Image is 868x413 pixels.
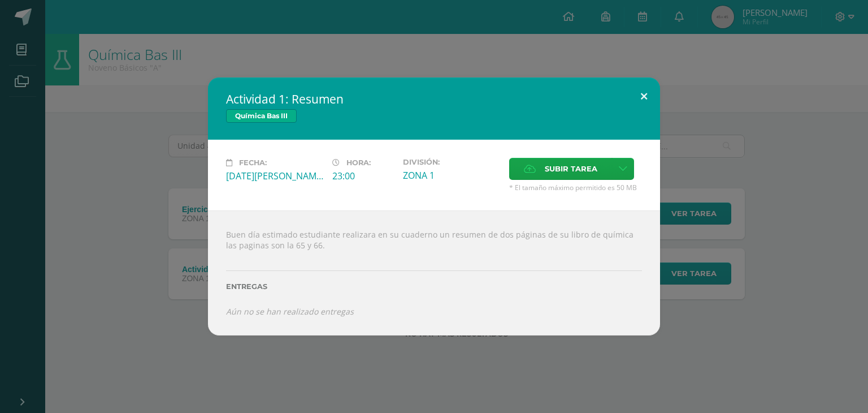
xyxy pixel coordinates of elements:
div: [DATE][PERSON_NAME] [226,170,323,182]
span: Fecha: [239,158,267,167]
div: Buen día estimado estudiante realizara en su cuaderno un resumen de dos páginas de su libro de qu... [208,210,660,335]
span: * El tamaño máximo permitido es 50 MB [509,183,642,192]
span: Subir tarea [545,158,597,179]
i: Aún no se han realizado entregas [226,306,354,317]
div: 23:00 [332,170,394,182]
button: Close (Esc) [628,78,660,116]
h2: Actividad 1: Resumen [226,91,642,107]
span: Química Bas III [226,109,297,123]
label: División: [403,158,500,166]
div: ZONA 1 [403,169,500,182]
label: Entregas [226,282,642,291]
span: Hora: [346,158,371,167]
